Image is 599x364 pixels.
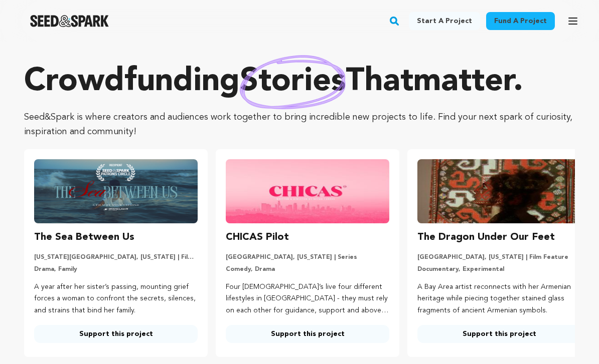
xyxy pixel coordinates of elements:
img: The Sea Between Us image [34,159,198,223]
a: Seed&Spark Homepage [30,15,109,27]
img: hand sketched image [240,55,346,110]
h3: The Dragon Under Our Feet [417,229,555,245]
p: [GEOGRAPHIC_DATA], [US_STATE] | Series [226,253,389,261]
p: A Bay Area artist reconnects with her Armenian heritage while piecing together stained glass frag... [417,281,581,317]
a: Start a project [409,12,480,30]
a: Fund a project [486,12,555,30]
a: Support this project [226,325,389,343]
p: [US_STATE][GEOGRAPHIC_DATA], [US_STATE] | Film Short [34,253,198,261]
p: Comedy, Drama [226,265,389,273]
p: A year after her sister’s passing, mounting grief forces a woman to confront the secrets, silence... [34,281,198,317]
a: Support this project [34,325,198,343]
p: [GEOGRAPHIC_DATA], [US_STATE] | Film Feature [417,253,581,261]
p: Seed&Spark is where creators and audiences work together to bring incredible new projects to life... [24,110,575,139]
h3: The Sea Between Us [34,229,134,245]
a: Support this project [417,325,581,343]
h3: CHICAS Pilot [226,229,289,245]
p: Crowdfunding that . [24,62,575,102]
img: Seed&Spark Logo Dark Mode [30,15,109,27]
img: The Dragon Under Our Feet image [417,159,581,223]
img: CHICAS Pilot image [226,159,389,223]
p: Four [DEMOGRAPHIC_DATA]’s live four different lifestyles in [GEOGRAPHIC_DATA] - they must rely on... [226,281,389,317]
p: Drama, Family [34,265,198,273]
p: Documentary, Experimental [417,265,581,273]
span: matter [413,66,513,98]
